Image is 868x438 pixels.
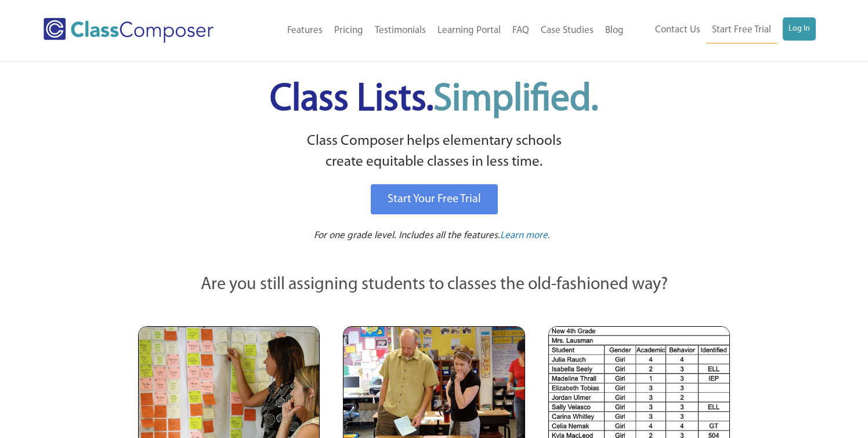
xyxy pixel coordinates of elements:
a: Start Free Trial [706,17,777,43]
a: Testimonials [369,18,432,43]
span: For one grade level. Includes all the features. [314,231,500,240]
nav: Header Menu [630,17,816,43]
a: Blog [599,18,630,43]
span: Start Your Free Trial [388,194,481,205]
a: Learn more. [500,229,550,243]
img: Class Composer [44,18,214,43]
p: Class Composer helps elementary schools create equitable classes in less time. [136,131,732,173]
a: Contact Us [649,17,706,43]
span: Simplified. [433,81,598,119]
a: Learning Portal [432,18,507,43]
a: Features [281,18,328,43]
span: Learn more. [500,231,550,240]
a: FAQ [507,18,535,43]
nav: Header Menu [247,18,629,43]
a: Pricing [328,18,369,43]
a: Case Studies [535,18,599,43]
span: Class Lists. [270,81,598,119]
a: Start Your Free Trial [371,184,498,214]
p: Are you still assigning students to classes the old-fashioned way? [138,272,730,298]
a: Log In [783,17,816,41]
